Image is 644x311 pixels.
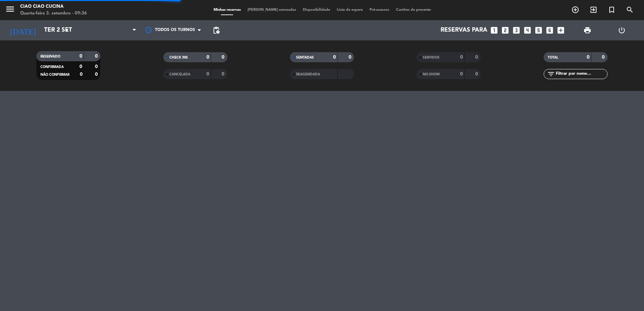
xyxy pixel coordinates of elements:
[222,55,226,60] strong: 0
[423,56,440,59] span: SERVIDOS
[475,72,479,76] strong: 0
[583,26,591,34] span: print
[603,4,621,15] span: Reserva especial
[222,72,226,76] strong: 0
[296,56,314,59] span: SENTADAS
[618,26,626,34] i: power_settings_new
[210,8,244,12] span: Minhas reservas
[460,55,463,60] strong: 0
[333,55,336,60] strong: 0
[169,73,190,76] span: CANCELADA
[366,8,393,12] span: Pré-acessos
[545,26,554,35] i: looks_6
[534,26,543,35] i: looks_5
[584,4,603,15] span: WALK IN
[621,4,639,15] span: PESQUISA
[556,26,565,35] i: add_box
[475,55,479,60] strong: 0
[626,6,634,14] i: search
[490,26,498,35] i: looks_one
[5,4,15,14] i: menu
[571,6,579,14] i: add_circle_outline
[299,8,333,12] span: Disponibilidade
[40,73,69,76] span: NÃO CONFIRMAR
[296,73,320,76] span: REAGENDADA
[423,73,440,76] span: NO-SHOW
[206,72,209,76] strong: 0
[95,72,99,77] strong: 0
[605,20,639,40] div: LOG OUT
[206,55,209,60] strong: 0
[95,64,99,69] strong: 0
[244,8,299,12] span: [PERSON_NAME] semeadas
[212,26,220,34] span: pending_actions
[547,70,555,78] i: filter_list
[548,56,558,59] span: TOTAL
[602,55,606,60] strong: 0
[20,3,87,10] div: Ciao Ciao Cucina
[460,72,463,76] strong: 0
[523,26,532,35] i: looks_4
[79,64,82,69] strong: 0
[80,72,83,77] strong: 0
[169,56,188,59] span: CHECK INS
[589,6,598,14] i: exit_to_app
[63,26,71,34] i: arrow_drop_down
[95,54,99,59] strong: 0
[20,10,87,17] div: Quarta-feira 3. setembro - 09:36
[349,55,353,60] strong: 0
[555,70,607,78] input: Filtrar por nome...
[40,65,64,69] span: CONFIRMADA
[566,4,584,15] span: RESERVAR MESA
[333,8,366,12] span: Lista de espera
[587,55,589,60] strong: 0
[40,55,60,58] span: RESERVADO
[512,26,521,35] i: looks_3
[5,23,41,38] i: [DATE]
[608,6,616,14] i: turned_in_not
[79,54,82,59] strong: 0
[501,26,510,35] i: looks_two
[5,4,15,16] button: menu
[441,27,487,34] span: Reservas para
[393,8,434,12] span: Cartões de presente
